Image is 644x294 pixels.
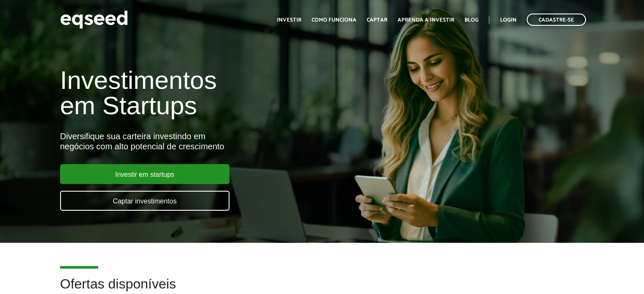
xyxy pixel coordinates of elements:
[60,8,128,31] img: EqSeed
[277,17,301,23] a: Investir
[60,68,370,118] h1: Investimentos em Startups
[60,131,370,151] div: Diversifique sua carteira investindo em negócios com alto potencial de crescimento
[527,14,586,26] a: Cadastre-se
[60,164,229,184] a: Investir em startups
[60,191,229,211] a: Captar investimentos
[398,17,454,23] a: Aprenda a investir
[500,17,517,23] a: Login
[312,17,357,23] a: Como funciona
[464,17,478,23] a: Blog
[367,17,387,23] a: Captar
